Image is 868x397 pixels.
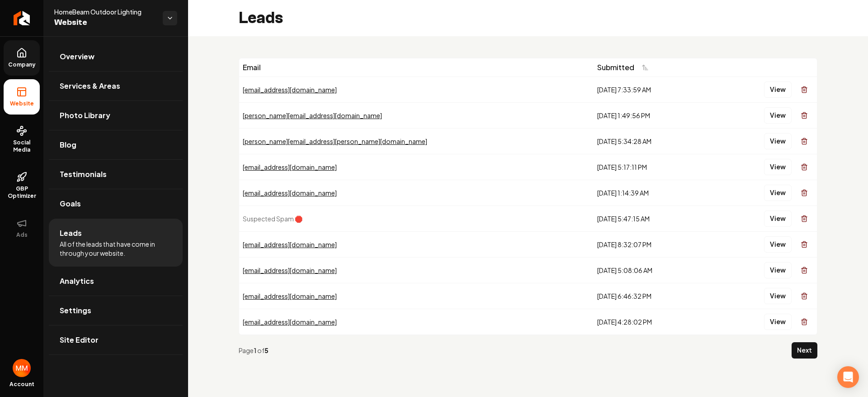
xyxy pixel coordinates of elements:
span: Company [5,61,39,68]
span: Ads [13,231,31,239]
div: [EMAIL_ADDRESS][DOMAIN_NAME] [243,85,590,94]
span: Suspected Spam 🛑 [243,215,302,223]
div: [EMAIL_ADDRESS][DOMAIN_NAME] [243,317,590,326]
a: Photo Library [49,101,183,130]
div: [DATE] 5:47:15 AM [597,214,709,223]
span: GBP Optimizer [4,185,40,200]
div: [EMAIL_ADDRESS][DOMAIN_NAME] [243,266,590,275]
button: View [764,262,792,278]
span: of [257,346,264,354]
div: [EMAIL_ADDRESS][DOMAIN_NAME] [243,188,590,197]
button: Submitted [597,59,654,76]
span: Site Editor [60,335,99,345]
a: Services & Areas [49,72,183,100]
div: [EMAIL_ADDRESS][DOMAIN_NAME] [243,292,590,301]
div: [DATE] 5:17:11 PM [597,163,709,172]
div: [PERSON_NAME][EMAIL_ADDRESS][PERSON_NAME][DOMAIN_NAME] [243,137,590,146]
a: Testimonials [49,160,183,189]
span: Blog [60,139,76,150]
button: Open user button [13,359,31,377]
div: [EMAIL_ADDRESS][DOMAIN_NAME] [243,240,590,249]
span: Page [239,346,254,354]
strong: 5 [264,346,269,354]
a: GBP Optimizer [4,164,40,207]
span: Settings [60,305,91,316]
a: Company [4,40,40,76]
span: Website [6,100,38,107]
button: View [764,107,792,124]
span: Leads [60,228,82,239]
button: View [764,185,792,201]
button: View [764,236,792,253]
img: Rebolt Logo [14,11,30,25]
span: All of the leads that have come in through your website. [60,239,172,258]
h2: Leads [239,9,283,27]
div: [DATE] 6:46:32 PM [597,292,709,301]
span: Overview [60,51,94,62]
button: View [764,133,792,149]
div: [DATE] 5:34:28 AM [597,137,709,146]
div: [DATE] 4:28:02 PM [597,317,709,326]
div: [DATE] 1:49:56 PM [597,111,709,120]
span: Submitted [597,62,634,73]
img: Matthew Meyer [13,359,31,377]
a: Analytics [49,267,183,296]
button: Ads [4,210,40,246]
span: Photo Library [60,110,110,121]
div: [DATE] 8:32:07 PM [597,240,709,249]
button: Next [792,342,817,359]
a: Overview [49,42,183,71]
a: Goals [49,189,183,218]
a: Social Media [4,118,40,161]
strong: 1 [254,346,257,354]
span: Social Media [4,139,40,153]
div: [DATE] 1:14:39 AM [597,188,709,197]
div: [PERSON_NAME][EMAIL_ADDRESS][DOMAIN_NAME] [243,111,590,120]
a: Blog [49,130,183,159]
div: [DATE] 5:08:06 AM [597,266,709,275]
a: Settings [49,296,183,325]
button: View [764,288,792,304]
span: Website [54,16,156,29]
span: Services & Areas [60,81,120,91]
button: View [764,210,792,227]
div: [EMAIL_ADDRESS][DOMAIN_NAME] [243,163,590,172]
div: [DATE] 7:33:59 AM [597,85,709,94]
button: View [764,81,792,98]
span: Analytics [60,276,94,287]
button: View [764,159,792,175]
span: Testimonials [60,169,107,180]
span: Goals [60,198,81,209]
div: Open Intercom Messenger [837,366,859,388]
a: Site Editor [49,325,183,354]
span: HomeBeam Outdoor Lighting [54,7,156,16]
button: View [764,314,792,330]
span: Account [9,381,34,388]
div: Email [243,62,590,73]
